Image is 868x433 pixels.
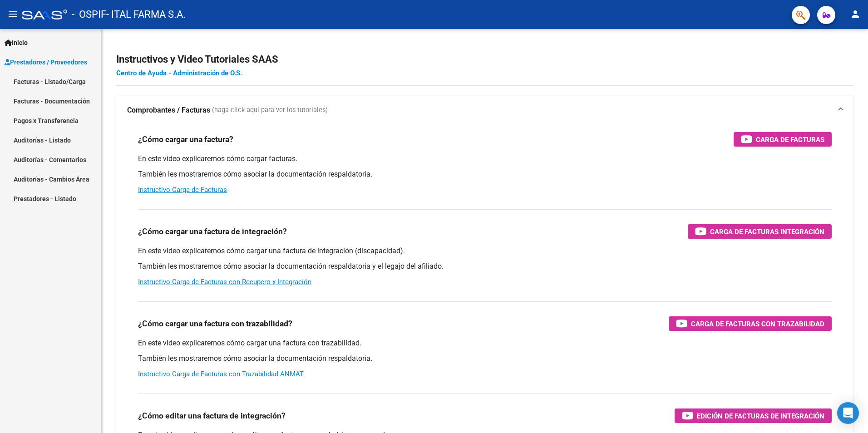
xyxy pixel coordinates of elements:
strong: Comprobantes / Facturas [127,105,210,115]
a: Instructivo Carga de Facturas con Recupero x Integración [138,278,311,286]
span: Inicio [5,38,28,48]
span: (haga click aquí para ver los tutoriales) [212,105,328,115]
span: - OSPIF [72,5,106,25]
button: Carga de Facturas [734,132,832,147]
p: También les mostraremos cómo asociar la documentación respaldatoria. [138,354,832,364]
mat-expansion-panel-header: Comprobantes / Facturas (haga click aquí para ver los tutoriales) [116,96,853,125]
h3: ¿Cómo cargar una factura de integración? [138,225,287,238]
span: Carga de Facturas Integración [710,226,824,237]
p: En este video explicaremos cómo cargar una factura de integración (discapacidad). [138,246,832,256]
span: - ITAL FARMA S.A. [106,5,186,25]
span: Prestadores / Proveedores [5,57,87,67]
button: Carga de Facturas con Trazabilidad [669,316,832,331]
mat-icon: menu [7,9,18,20]
p: En este video explicaremos cómo cargar una factura con trazabilidad. [138,338,832,348]
span: Carga de Facturas [756,134,824,145]
a: Instructivo Carga de Facturas [138,186,227,194]
h3: ¿Cómo editar una factura de integración? [138,409,286,422]
mat-icon: person [850,9,861,20]
a: Instructivo Carga de Facturas con Trazabilidad ANMAT [138,370,304,378]
h2: Instructivos y Video Tutoriales SAAS [116,51,853,68]
p: También les mostraremos cómo asociar la documentación respaldatoria y el legajo del afiliado. [138,261,832,271]
span: Carga de Facturas con Trazabilidad [691,318,824,330]
button: Edición de Facturas de integración [675,408,832,423]
p: En este video explicaremos cómo cargar facturas. [138,154,832,164]
span: Edición de Facturas de integración [697,410,824,422]
h3: ¿Cómo cargar una factura con trazabilidad? [138,317,292,330]
p: También les mostraremos cómo asociar la documentación respaldatoria. [138,169,832,179]
h3: ¿Cómo cargar una factura? [138,133,233,146]
a: Centro de Ayuda - Administración de O.S. [116,69,242,77]
button: Carga de Facturas Integración [688,224,832,239]
div: Open Intercom Messenger [837,402,859,424]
